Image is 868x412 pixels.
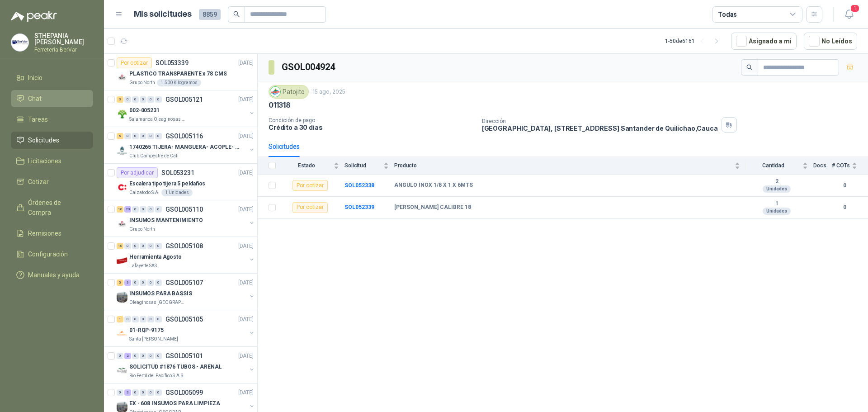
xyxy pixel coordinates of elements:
[155,353,162,359] div: 0
[117,279,123,286] div: 5
[34,47,93,52] p: Ferreteria BerVar
[804,33,857,50] button: No Leídos
[117,316,123,322] div: 1
[238,132,254,141] p: [DATE]
[11,225,93,242] a: Remisiones
[28,114,48,124] span: Tareas
[28,177,49,187] span: Cotizar
[165,206,203,213] p: GSOL005110
[718,9,737,19] div: Todas
[312,88,345,96] p: 15 ago, 2025
[132,96,139,103] div: 0
[11,246,93,263] a: Configuración
[140,389,146,396] div: 0
[117,109,127,119] img: Company Logo
[161,189,193,196] div: 1 Unidades
[124,389,131,396] div: 3
[233,11,240,17] span: search
[269,100,291,110] p: 011318
[11,69,93,86] a: Inicio
[238,388,254,397] p: [DATE]
[132,353,139,359] div: 0
[124,316,131,322] div: 0
[140,279,146,286] div: 0
[129,399,220,408] p: EX - 608 INSUMOS PARA LIMPIEZA
[165,389,203,396] p: GSOL005099
[147,353,154,359] div: 0
[165,243,203,249] p: GSOL005108
[124,96,131,103] div: 0
[117,167,158,178] div: Por adjudicar
[746,64,753,71] span: search
[731,33,797,50] button: Asignado a mi
[129,299,186,306] p: Oleaginosas [GEOGRAPHIC_DATA][PERSON_NAME]
[11,173,93,190] a: Cotizar
[117,365,127,376] img: Company Logo
[238,59,254,67] p: [DATE]
[129,180,205,188] p: Escalera tipo tijera 5 peldaños
[117,350,255,379] a: 0 2 0 0 0 0 GSOL005101[DATE] Company LogoSOLICITUD #1876 TUBOS - ARENALRio Fertil del Pacífico S....
[281,157,344,175] th: Estado
[129,79,155,86] p: Grupo North
[269,85,309,99] div: Patojito
[269,142,300,152] div: Solicitudes
[129,363,222,371] p: SOLICITUD #1876 TUBOS - ARENAL
[104,164,257,200] a: Por adjudicarSOL053231[DATE] Company LogoEscalera tipo tijera 5 peldañosCalzatodo S.A.1 Unidades
[132,133,139,139] div: 0
[117,57,152,68] div: Por cotizar
[117,292,127,303] img: Company Logo
[394,162,733,169] span: Producto
[282,60,336,74] h3: GSOL004924
[763,208,791,215] div: Unidades
[745,200,808,208] b: 1
[344,182,374,189] a: SOL052338
[140,133,146,139] div: 0
[140,96,146,103] div: 0
[850,4,860,13] span: 1
[117,241,255,270] a: 10 0 0 0 0 0 GSOL005108[DATE] Company LogoHerramienta AgostoLafayette SAS
[832,157,868,175] th: # COTs
[28,198,85,218] span: Órdenes de Compra
[117,353,123,359] div: 0
[165,96,203,103] p: GSOL005121
[665,34,724,48] div: 1 - 50 de 6161
[281,162,332,169] span: Estado
[132,279,139,286] div: 0
[394,182,473,189] b: ANGULO INOX 1/8 X 1 X 6MTS
[155,133,162,139] div: 0
[117,133,123,139] div: 6
[155,316,162,322] div: 0
[238,205,254,214] p: [DATE]
[124,133,131,139] div: 0
[28,73,42,83] span: Inicio
[129,336,178,343] p: Santa [PERSON_NAME]
[238,242,254,251] p: [DATE]
[129,70,226,78] p: PLASTICO TRANSPARENTE x 78 CMS
[124,206,131,213] div: 20
[129,372,184,379] p: Rio Fertil del Pacífico S.A.S.
[140,316,146,322] div: 0
[155,96,162,103] div: 0
[11,152,93,170] a: Licitaciones
[745,157,813,175] th: Cantidad
[344,204,374,210] b: SOL052339
[11,194,93,221] a: Órdenes de Compra
[28,249,68,259] span: Configuración
[155,279,162,286] div: 0
[832,181,857,190] b: 0
[745,162,801,169] span: Cantidad
[238,95,254,104] p: [DATE]
[238,169,254,177] p: [DATE]
[129,143,242,152] p: 1740265 TIJERA- MANGUERA- ACOPLE- SURTIDORES
[129,216,203,225] p: INSUMOS MANTENIMIENTO
[238,315,254,324] p: [DATE]
[117,277,255,306] a: 5 3 0 0 0 0 GSOL005107[DATE] Company LogoINSUMOS PARA BASSISOleaginosas [GEOGRAPHIC_DATA][PERSON_...
[292,202,328,213] div: Por cotizar
[147,96,154,103] div: 0
[129,262,157,270] p: Lafayette SAS
[156,60,189,66] p: SOL053339
[165,133,203,139] p: GSOL005116
[117,255,127,266] img: Company Logo
[117,218,127,229] img: Company Logo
